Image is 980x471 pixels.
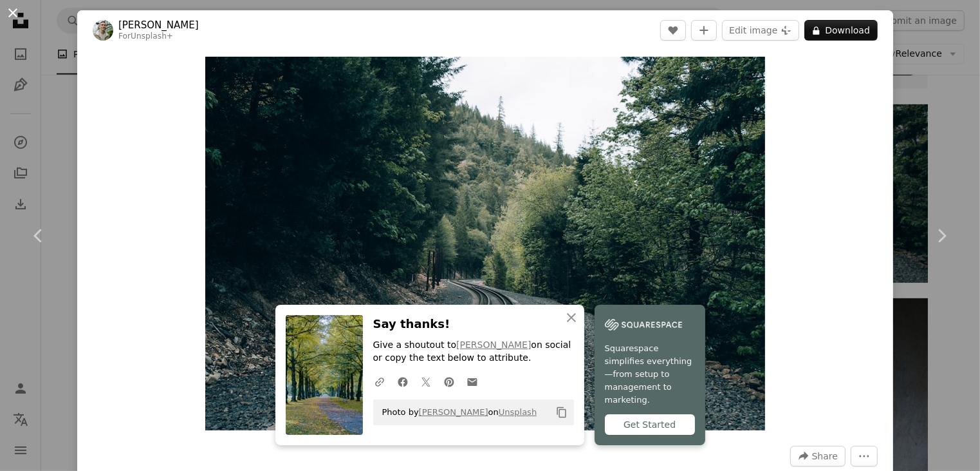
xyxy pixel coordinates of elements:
a: Share on Facebook [391,369,414,394]
a: Share over email [461,369,484,394]
a: Share on Twitter [414,369,438,394]
a: Share on Pinterest [438,369,461,394]
a: [PERSON_NAME] [118,19,199,32]
div: Get Started [605,414,695,435]
img: Go to Josh Hild's profile [93,20,113,41]
div: For [118,32,199,42]
a: Unsplash [499,407,537,417]
button: Like [660,20,686,41]
img: a train track in the middle of a forest [205,57,765,430]
a: Squarespace simplifies everything—from setup to management to marketing.Get Started [595,305,705,445]
button: Share this image [790,446,846,466]
button: Copy to clipboard [551,401,573,423]
a: [PERSON_NAME] [456,340,531,350]
p: Give a shoutout to on social or copy the text below to attribute. [373,339,574,365]
h3: Say thanks! [373,315,574,334]
span: Share [812,447,838,466]
span: Photo by on [376,402,537,423]
button: Zoom in on this image [205,57,765,430]
button: Add to Collection [691,20,717,41]
button: Edit image [722,20,799,41]
a: [PERSON_NAME] [419,407,488,417]
a: Unsplash+ [131,32,173,41]
img: file-1747939142011-51e5cc87e3c9 [605,315,682,334]
a: Next [903,174,980,298]
span: Squarespace simplifies everything—from setup to management to marketing. [605,342,695,407]
button: More Actions [851,446,878,466]
button: Download [804,20,878,41]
